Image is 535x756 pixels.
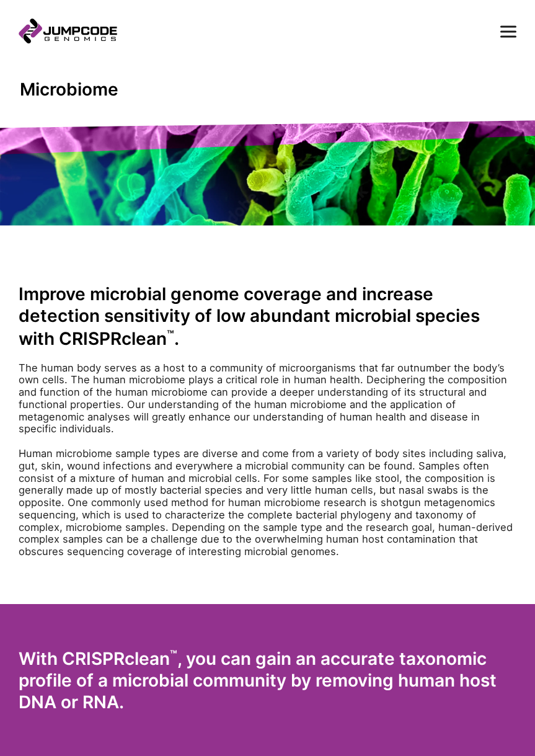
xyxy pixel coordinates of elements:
strong: Improve microbial genome coverage and increase detection sensitivity of low abundant microbial sp... [19,283,480,349]
sup: ™ [167,327,174,340]
sup: ™ [170,647,177,661]
p: The human body serves as a host to a community of microorganisms that far outnumber the body’s ow... [19,362,516,436]
strong: With CRISPRclean , you can gain an accurate taxonomic profile of a microbial community by removin... [19,648,497,713]
p: Human microbiome sample types are diverse and come from a variety of body sites including saliva,... [19,448,516,558]
h1: Microbiome [20,79,118,100]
